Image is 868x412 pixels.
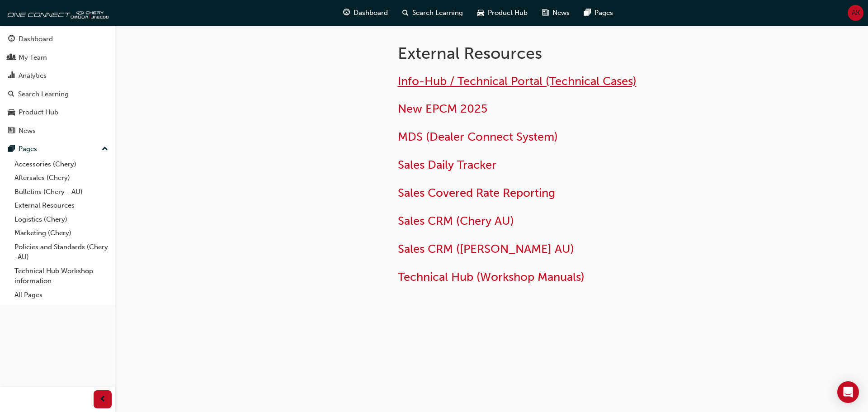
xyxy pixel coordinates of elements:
span: Product Hub [488,8,528,18]
a: Logistics (Chery) [11,213,112,227]
a: news-iconNews [535,4,577,22]
span: guage-icon [8,35,15,43]
a: Sales Covered Rate Reporting [398,186,555,200]
span: Search Learning [412,8,463,18]
span: up-icon [102,143,108,155]
span: people-icon [8,54,15,62]
a: Accessories (Chery) [11,157,112,171]
a: car-iconProduct Hub [470,4,535,22]
a: guage-iconDashboard [336,4,395,22]
a: My Team [4,49,112,66]
a: Technical Hub (Workshop Manuals) [398,270,585,284]
div: Open Intercom Messenger [837,381,859,403]
div: Dashboard [19,34,53,44]
div: Search Learning [18,89,69,99]
span: search-icon [402,7,409,19]
a: New EPCM 2025 [398,102,487,116]
a: Marketing (Chery) [11,226,112,240]
div: Analytics [19,71,47,81]
a: External Resources [11,199,112,213]
span: Pages [594,8,613,18]
span: pages-icon [584,7,591,19]
a: Search Learning [4,86,112,103]
div: Product Hub [19,107,58,118]
img: oneconnect [5,4,108,22]
a: Sales Daily Tracker [398,158,496,172]
div: Pages [19,144,37,154]
a: Bulletins (Chery - AU) [11,185,112,199]
button: Pages [4,141,112,157]
a: Sales CRM (Chery AU) [398,214,514,228]
a: All Pages [11,288,112,302]
div: My Team [19,52,47,63]
span: News [552,8,570,18]
a: News [4,123,112,139]
a: Analytics [4,67,112,84]
div: News [19,126,36,136]
button: AK [848,5,863,21]
a: Aftersales (Chery) [11,171,112,185]
span: prev-icon [99,394,106,405]
span: search-icon [8,90,14,99]
span: car-icon [8,109,15,117]
span: pages-icon [8,145,15,153]
a: Policies and Standards (Chery -AU) [11,240,112,264]
a: MDS (Dealer Connect System) [398,130,558,144]
a: Technical Hub Workshop information [11,264,112,288]
span: news-icon [542,7,549,19]
span: Dashboard [354,8,388,18]
a: Dashboard [4,31,112,47]
span: news-icon [8,127,15,135]
a: Product Hub [4,104,112,121]
a: Info-Hub / Technical Portal (Technical Cases) [398,74,637,88]
h1: External Resources [398,43,694,63]
button: DashboardMy TeamAnalyticsSearch LearningProduct HubNews [4,29,112,141]
span: guage-icon [343,7,350,19]
span: AK [852,8,860,18]
a: pages-iconPages [577,4,620,22]
span: chart-icon [8,72,15,80]
a: search-iconSearch Learning [395,4,470,22]
span: car-icon [477,7,484,19]
a: Sales CRM ([PERSON_NAME] AU) [398,242,574,256]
